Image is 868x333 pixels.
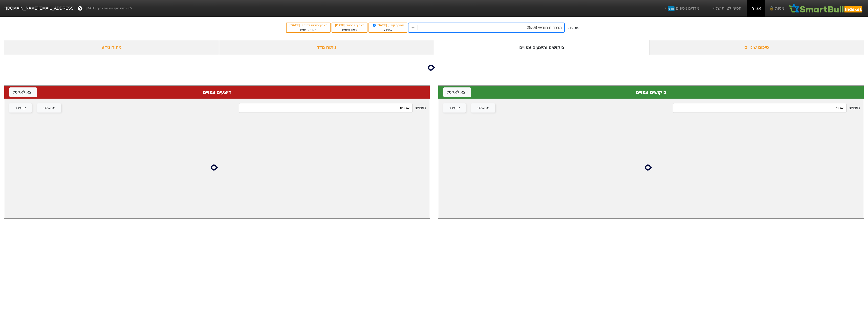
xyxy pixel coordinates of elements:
[239,103,426,113] span: חיפוש :
[668,6,675,11] span: חדש
[443,87,471,97] button: ייצא לאקסל
[434,40,649,55] div: ביקושים והיצעים צפויים
[290,24,300,27] span: [DATE]
[4,40,219,55] div: ניתוח ני״ע
[335,23,364,28] div: תאריך פרסום :
[79,5,82,12] span: ?
[372,23,404,28] div: תאריך קובע :
[335,28,364,32] div: בעוד ימים
[9,88,425,96] div: היצעים צפויים
[471,103,495,113] button: ממשלתי
[661,3,701,13] a: מדדים נוספיםחדש
[788,3,864,13] img: SmartBull
[348,28,350,32] span: 6
[219,40,434,55] div: ניתוח מדד
[645,161,657,174] img: loading...
[428,62,440,74] img: loading...
[372,24,388,27] span: [DATE]
[289,23,328,28] div: תאריך כניסה לתוקף :
[673,103,860,113] span: חיפוש :
[449,105,460,111] div: קונצרני
[211,161,223,174] img: loading...
[443,88,859,96] div: ביקושים צפויים
[709,3,743,13] a: הסימולציות שלי
[43,105,55,111] div: ממשלתי
[335,24,346,27] span: [DATE]
[86,6,132,11] span: לפי נתוני סוף יום מתאריך [DATE]
[9,103,32,113] button: קונצרני
[477,105,489,111] div: ממשלתי
[384,28,392,32] span: אתמול
[527,25,562,31] div: הרכבים חודשי 28/08
[37,103,61,113] button: ממשלתי
[443,103,466,113] button: קונצרני
[649,40,864,55] div: סיכום שינויים
[673,103,846,113] input: 218 רשומות...
[566,25,579,30] div: סוג עדכון
[289,28,328,32] div: בעוד ימים
[239,103,412,113] input: 361 רשומות...
[306,28,310,32] span: 17
[9,87,37,97] button: ייצא לאקסל
[15,105,26,111] div: קונצרני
